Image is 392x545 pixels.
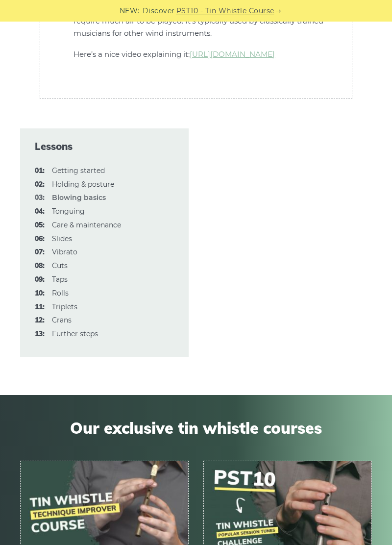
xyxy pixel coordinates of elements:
[52,207,85,216] a: 04:Tonguing
[73,48,337,61] p: Here’s a nice video explaining it:
[35,192,45,204] span: 03:
[35,233,45,245] span: 06:
[52,221,121,229] a: 05:Care & maintenance
[120,5,140,17] span: NEW:
[52,193,106,202] strong: Blowing basics
[52,261,68,270] a: 08:Cuts
[52,275,68,284] a: 09:Taps
[52,289,69,297] a: 10:Rolls
[35,260,45,272] span: 08:
[52,166,105,175] a: 01:Getting started
[52,248,77,256] a: 07:Vibrato
[35,274,45,286] span: 09:
[35,206,45,218] span: 04:
[52,316,72,324] a: 12:Crans
[35,328,45,340] span: 13:
[35,165,45,177] span: 01:
[35,247,45,258] span: 07:
[35,220,45,231] span: 05:
[35,288,45,299] span: 10:
[35,315,45,326] span: 12:
[35,179,45,191] span: 02:
[52,329,98,338] a: 13:Further steps
[143,5,175,17] span: Discover
[52,234,72,243] a: 06:Slides
[20,419,372,437] span: Our exclusive tin whistle courses
[52,180,114,189] a: 02:Holding & posture
[35,301,45,313] span: 11:
[176,5,274,17] a: PST10 - Tin Whistle Course
[190,50,275,59] a: [URL][DOMAIN_NAME]
[35,140,174,153] span: Lessons
[52,302,77,311] a: 11:Triplets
